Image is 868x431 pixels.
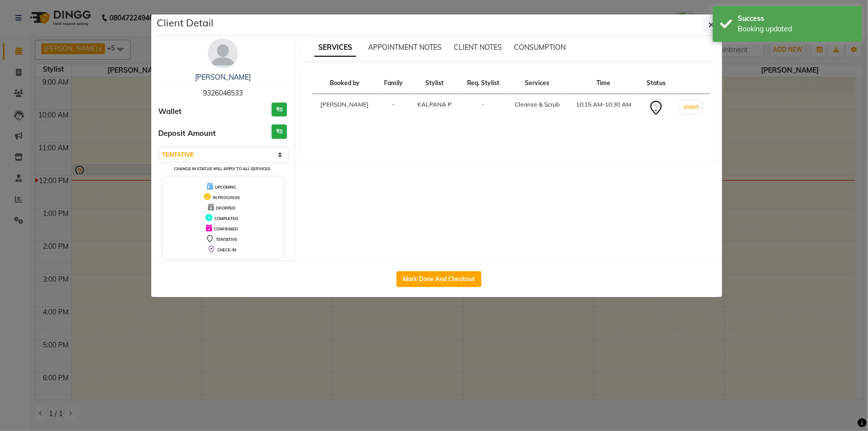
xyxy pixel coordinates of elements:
[454,43,502,52] span: CLIENT NOTES
[159,106,182,117] span: Wallet
[312,73,377,94] th: Booked by
[214,226,238,231] span: CONFIRMED
[681,101,701,113] button: START
[272,124,287,139] h3: ₹0
[312,94,377,122] td: [PERSON_NAME]
[203,89,243,98] span: 9326046533
[195,73,251,82] a: [PERSON_NAME]
[216,237,237,242] span: TENTATIVE
[157,15,214,30] h5: Client Detail
[314,39,356,57] span: SERVICES
[396,271,482,287] button: Mark Done And Checkout
[213,195,240,200] span: IN PROGRESS
[217,247,236,252] span: CHECK-IN
[738,13,855,24] div: Success
[738,24,855,34] div: Booking updated
[377,94,410,122] td: -
[174,166,271,171] small: Change in status will apply to all services.
[568,94,640,122] td: 10:15 AM-10:30 AM
[507,73,568,94] th: Services
[640,73,673,94] th: Status
[215,185,236,190] span: UPCOMING
[514,43,566,52] span: CONSUMPTION
[460,94,507,122] td: -
[368,43,442,52] span: APPOINTMENT NOTES
[410,73,460,94] th: Stylist
[216,206,235,211] span: DROPPED
[513,100,562,109] div: Cleanse & Scrub
[460,73,507,94] th: Req. Stylist
[272,103,287,117] h3: ₹0
[377,73,410,94] th: Family
[159,128,216,139] span: Deposit Amount
[568,73,640,94] th: Time
[417,101,452,108] span: KALPANA P
[214,216,238,221] span: COMPLETED
[208,38,238,68] img: avatar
